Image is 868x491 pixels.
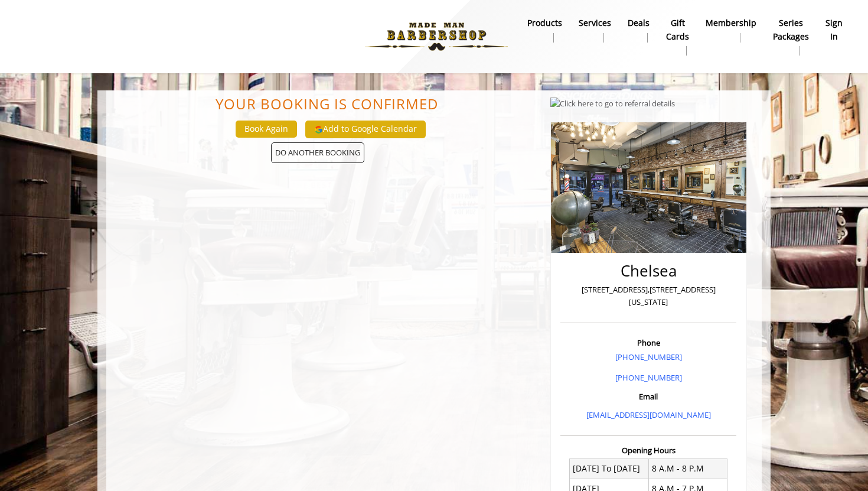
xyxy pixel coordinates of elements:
h3: Phone [563,339,733,347]
a: DealsDeals [619,15,658,45]
b: Series packages [773,17,809,43]
a: Series packagesSeries packages [765,15,817,58]
h3: Opening Hours [560,446,736,454]
a: MembershipMembership [697,15,765,45]
b: Deals [628,17,650,30]
a: Gift cardsgift cards [658,15,697,58]
b: gift cards [666,17,689,43]
span: DO ANOTHER BOOKING [271,142,364,163]
b: Services [579,17,611,30]
b: Membership [706,17,756,30]
a: sign insign in [817,15,851,45]
a: [EMAIL_ADDRESS][DOMAIN_NAME] [586,409,711,420]
a: ServicesServices [570,15,619,45]
td: [DATE] To [DATE] [570,459,649,479]
h3: Email [563,392,733,401]
a: [PHONE_NUMBER] [615,372,682,383]
a: Productsproducts [519,15,570,45]
img: Click here to go to referral details [550,97,675,110]
button: Book Again [236,121,297,138]
a: [PHONE_NUMBER] [615,352,682,362]
img: Made Man Barbershop logo [355,4,518,69]
p: [STREET_ADDRESS],[STREET_ADDRESS][US_STATE] [563,284,733,308]
b: sign in [825,17,843,43]
center: Your Booking is confirmed [121,96,533,112]
button: Add to Google Calendar [305,121,426,138]
h2: Chelsea [563,262,733,279]
td: 8 A.M - 8 P.M [648,459,727,479]
b: products [527,17,562,30]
